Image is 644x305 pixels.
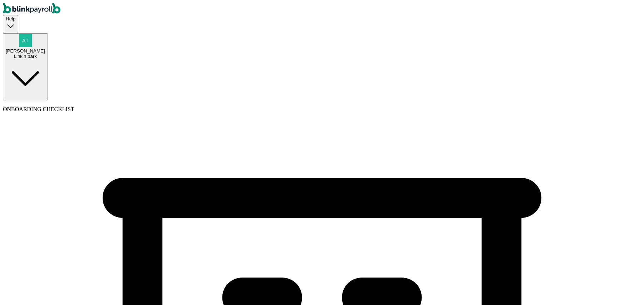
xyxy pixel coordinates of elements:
[6,48,45,54] span: [PERSON_NAME]
[3,3,641,15] nav: Global
[6,16,15,21] span: Help
[608,271,644,305] iframe: Chat Widget
[6,54,45,59] div: Linkin park
[3,106,641,112] p: ONBOARDING CHECKLIST
[3,33,48,100] button: [PERSON_NAME]Linkin park
[3,15,18,33] button: Help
